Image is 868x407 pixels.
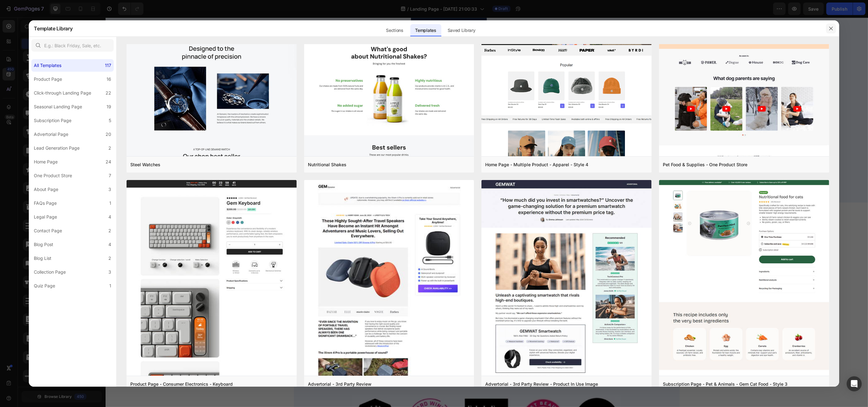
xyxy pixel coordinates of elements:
[108,255,111,262] div: 2
[31,39,114,52] input: E.g.: Black Friday, Sale, etc.
[109,172,111,179] div: 7
[109,282,111,290] div: 1
[663,380,787,388] div: Subscription Page - Pet & Animals - Gem Cat Food - Style 3
[663,161,747,168] div: Pet Food & Supplies - One Product Store
[34,158,58,166] div: Home Page
[247,209,516,227] h2: When You Compare, There Is No Comparison.
[34,62,61,69] div: All Templates
[34,199,57,207] div: FAQs Page
[237,80,297,87] p: Sed ut perspiciatis
[230,153,533,159] p: 30-day money-back guarantee included
[108,241,111,248] div: 4
[381,24,408,37] div: Sections
[108,213,111,221] div: 4
[34,131,68,138] div: Advertorial Page
[485,161,588,168] div: Home Page - Multiple Product - Apparel - Style 4
[847,376,862,391] div: Open Intercom Messenger
[109,199,111,207] div: 1
[108,186,111,193] div: 3
[308,161,346,168] div: Nutritional Shakes
[106,158,111,166] div: 24
[237,104,297,111] p: Sed ut perspiciatis
[34,227,62,234] div: Contact Page
[34,241,53,248] div: Blog Post
[34,144,80,152] div: Lead Generation Page
[105,62,111,69] div: 117
[107,103,111,111] div: 19
[109,117,111,124] div: 5
[108,144,111,152] div: 2
[130,380,233,388] div: Product Page - Consumer Electronics - Keyboard
[130,161,160,168] div: Steel Watches
[108,227,111,234] div: 2
[34,89,91,97] div: Click-through Landing Page
[34,186,58,193] div: About Page
[34,103,82,111] div: Seasonal Landing Page
[34,268,66,276] div: Collection Page
[34,213,57,221] div: Legal Page
[410,24,441,37] div: Templates
[247,194,516,203] div: [PERSON_NAME] WORKS DIFFERENTLY
[485,380,598,388] div: Advertorial - 3rd Party Review - Product In Use Image
[308,380,372,388] div: Advertorial - 3rd Party Review
[34,255,51,262] div: Blog List
[34,117,71,124] div: Subscription Page
[34,20,72,37] h2: Template Library
[34,282,55,290] div: Quiz Page
[107,75,111,83] div: 16
[333,134,430,148] button: SHOP NOW
[237,57,297,63] p: Sed ut perspiciatis unde
[237,33,297,39] p: Sed ut perspiciatis
[108,268,111,276] div: 3
[34,75,62,83] div: Product Page
[247,233,516,359] img: Alt image
[106,89,111,97] div: 22
[443,24,481,37] div: Saved Library
[106,131,111,138] div: 20
[367,138,395,145] div: SHOP NOW
[34,172,72,179] div: One Product Store
[237,9,297,16] p: Sed ut perspiciatis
